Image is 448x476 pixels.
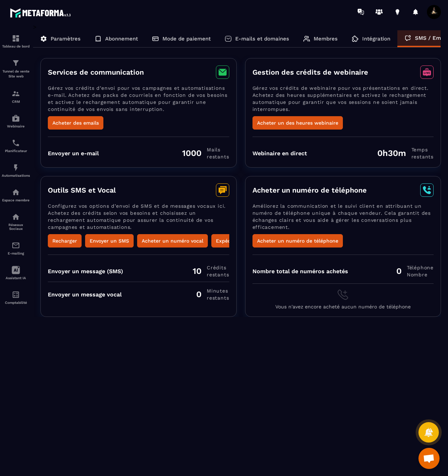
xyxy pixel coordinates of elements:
[207,264,229,271] span: Crédits
[2,285,30,310] a: accountantaccountantComptabilité
[12,188,20,196] img: automations
[48,150,99,157] div: Envoyer un e-mail
[2,158,30,183] a: automationsautomationsAutomatisations
[252,202,434,234] p: Améliorez la communication et le suivi client en attribuant un numéro de téléphone unique à chaqu...
[252,68,368,76] h3: Gestion des crédits de webinaire
[207,271,229,278] span: restants
[252,268,348,275] div: Nombre total de numéros achetés
[2,261,30,285] a: Assistant IA
[2,149,30,153] p: Planificateur
[2,183,30,207] a: automationsautomationsEspace membre
[252,186,367,194] h3: Acheter un numéro de téléphone
[207,146,229,153] span: Mails
[48,268,123,275] div: Envoyer un message (SMS)
[396,264,434,278] div: 0
[2,84,30,109] a: formationformationCRM
[207,294,229,301] span: restants
[162,36,211,42] p: Mode de paiement
[2,29,30,54] a: formationformationTableau de bord
[407,271,434,278] span: Nombre
[2,223,30,231] p: Réseaux Sociaux
[12,290,20,299] img: accountant
[411,153,434,160] span: restants
[33,24,441,317] div: >
[105,36,138,42] p: Abonnement
[314,36,338,42] p: Membres
[2,207,30,236] a: social-networksocial-networkRéseaux Sociaux
[12,241,20,250] img: email
[2,54,30,84] a: formationformationTunnel de vente Site web
[362,36,390,42] p: Intégration
[48,186,116,194] h3: Outils SMS et Vocal
[207,153,229,160] span: restants
[207,287,229,294] span: minutes
[137,234,208,248] button: Acheter un numéro vocal
[2,198,30,202] p: Espace membre
[2,109,30,133] a: automationsautomationsWebinaire
[2,124,30,128] p: Webinaire
[252,150,307,157] div: Webinaire en direct
[275,304,411,309] span: Vous n'avez encore acheté aucun numéro de téléphone
[196,287,229,301] div: 0
[2,100,30,104] p: CRM
[2,69,30,79] p: Tunnel de vente Site web
[12,163,20,172] img: automations
[377,146,434,160] div: 0h30m
[2,276,30,280] p: Assistant IA
[12,139,20,147] img: scheduler
[252,84,434,116] p: Gérez vos crédits de webinaire pour vos présentations en direct. Achetez des heures supplémentair...
[10,6,73,19] img: logo
[12,34,20,43] img: formation
[235,36,289,42] p: E-mails et domaines
[48,202,229,234] p: Configurez vos options d’envoi de SMS et de messages vocaux ici. Achetez des crédits selon vos be...
[51,36,81,42] p: Paramètres
[418,448,440,469] div: Ouvrir le chat
[48,234,82,248] button: Recharger
[48,116,103,130] button: Acheter des emails
[407,264,434,271] span: Téléphone
[12,89,20,98] img: formation
[182,146,229,160] div: 1000
[2,133,30,158] a: schedulerschedulerPlanificateur
[85,234,134,248] button: Envoyer un SMS
[2,236,30,261] a: emailemailE-mailing
[252,116,343,130] button: Acheter un des heures webinaire
[48,68,144,76] h3: Services de communication
[411,146,434,153] span: Temps
[2,44,30,48] p: Tableau de bord
[2,174,30,177] p: Automatisations
[12,59,20,67] img: formation
[12,114,20,123] img: automations
[211,234,247,248] button: Expéditeur
[252,234,343,248] button: Acheter un numéro de téléphone
[12,213,20,221] img: social-network
[193,264,229,278] div: 10
[2,301,30,305] p: Comptabilité
[48,84,229,116] p: Gérez vos crédits d’envoi pour vos campagnes et automatisations e-mail. Achetez des packs de cour...
[48,291,122,298] div: Envoyer un message vocal
[2,251,30,255] p: E-mailing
